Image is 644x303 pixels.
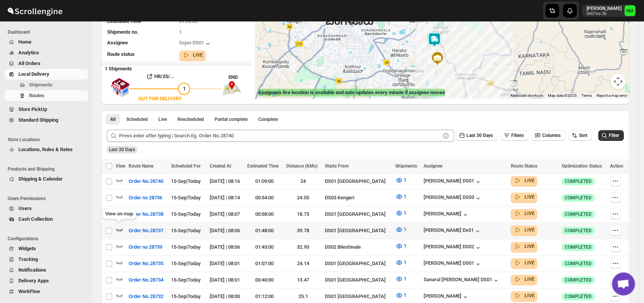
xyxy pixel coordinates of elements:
img: trip_end.png [222,81,241,96]
a: Terms (opens in new tab) [581,93,592,98]
span: 15-Sep | Today [171,228,201,233]
span: 1 [183,86,186,91]
div: 01:09:00 [247,178,281,185]
button: 1 [391,289,411,301]
button: LIVE [514,275,534,283]
span: Configurations [8,236,88,242]
span: Routes [29,93,44,98]
div: [DATE] | 08:00 [210,293,243,300]
button: Routes [5,90,88,101]
span: Live [158,116,167,122]
b: LIVE [524,260,534,266]
span: Order no 28736 [129,194,162,202]
b: LIVE [524,244,534,249]
div: Sanarul [PERSON_NAME] DS01 [424,277,500,284]
span: Delivery Apps [18,278,49,283]
img: ScrollEngine [6,1,64,20]
span: 1 [404,243,406,249]
button: Users [5,203,88,214]
span: COMPLETED [565,261,592,267]
button: LIVE [514,292,534,300]
div: OUT FOR DELIVERY [138,95,182,103]
span: COMPLETED [565,228,592,234]
span: COMPLETED [565,293,592,300]
span: Last 30 Days [109,147,135,152]
div: 24.05 [286,194,320,202]
button: Notifications [5,265,88,275]
button: Keyboard shortcuts [510,93,543,98]
div: DS02 Bileshivale [325,243,391,251]
span: 1 [404,210,406,216]
div: [DATE] | 08:14 [210,194,243,202]
div: DS03 Kengeri [325,194,391,202]
button: Columns [532,130,565,141]
span: COMPLETED [565,195,592,201]
span: 15-Sep | Today [171,195,201,200]
div: 01:48:00 [247,227,281,235]
span: COMPLETED [565,244,592,250]
button: [PERSON_NAME] DS01 [424,178,482,186]
div: 18.73 [286,210,320,218]
span: 15-Sep | Today [171,178,201,184]
span: Route Name [129,163,153,169]
button: LIVE [514,193,534,201]
button: Order No.28740 [124,175,168,187]
span: Rescheduled [178,116,204,122]
button: [PERSON_NAME] Ds01 [424,227,481,235]
button: [PERSON_NAME] [424,293,469,301]
span: Products and Shipping [8,166,88,172]
button: Widgets [5,243,88,254]
span: Tracking [18,256,38,262]
span: Scheduled For [171,163,201,169]
span: Shipments [29,82,52,88]
button: 1 [391,207,411,219]
button: Shipments [5,80,88,90]
span: 15-Sep | Today [171,261,201,266]
button: LIVE [514,243,534,250]
span: COMPLETED [565,277,592,283]
button: Order No.28735 [124,257,168,270]
div: 13.47 [286,276,320,284]
button: LIVE [514,226,534,234]
button: LIVE [514,259,534,267]
span: 15-Sep | Today [171,277,201,283]
button: LIVE [182,51,203,59]
span: Dashboard [8,29,88,35]
button: [PERSON_NAME] DS03 [424,194,482,202]
img: shop.svg [111,73,130,103]
span: Estimated Time [247,163,279,169]
span: 1 [404,177,406,183]
button: 1 [391,174,411,186]
div: 39.78 [286,227,320,235]
span: Last 30 Days [466,133,493,138]
div: 01:43:00 [247,243,281,251]
b: HR/25/... [154,73,174,79]
b: LIVE [524,227,534,233]
span: Assignee [107,40,128,46]
button: Last 30 Days [456,130,497,141]
span: View [116,163,126,169]
b: 1 Shipments [101,62,132,72]
div: 00:40:00 [247,276,281,284]
div: [DATE] | 08:16 [210,178,243,185]
b: LIVE [524,194,534,200]
text: NM [626,8,633,13]
span: WorkFlow [18,288,40,294]
div: DS01 [GEOGRAPHIC_DATA] [325,178,391,185]
span: 15-Sep | Today [171,211,201,217]
button: 1 [391,191,411,203]
button: 1 [391,240,411,252]
b: LIVE [524,178,534,183]
button: 1 [391,256,411,269]
span: Order No.28735 [129,260,163,267]
button: User menu [582,5,636,17]
div: DS01 [GEOGRAPHIC_DATA] [325,210,391,218]
div: [PERSON_NAME] [424,211,469,218]
div: 00:58:00 [247,210,281,218]
div: DS01 [GEOGRAPHIC_DATA] [325,276,391,284]
span: Widgets [18,246,36,251]
div: 24.14 [286,260,320,267]
span: Created At [210,163,231,169]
